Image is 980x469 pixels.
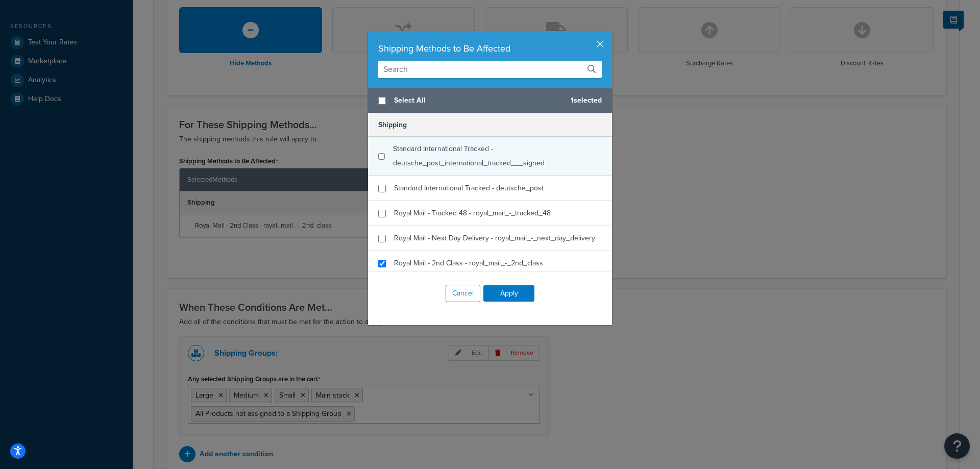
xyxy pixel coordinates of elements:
[378,61,602,78] input: Search
[483,285,534,302] button: Apply
[394,183,544,193] span: Standard International Tracked - deutsche_post
[394,258,543,268] span: Royal Mail - 2nd Class - royal_mail_-_2nd_class
[394,93,562,108] span: Select All
[368,113,612,137] h5: Shipping
[368,88,612,113] div: 1 selected
[394,208,551,218] span: Royal Mail - Tracked 48 - royal_mail_-_tracked_48
[446,285,480,302] button: Cancel
[394,233,595,243] span: Royal Mail - Next Day Delivery - royal_mail_-_next_day_delivery
[378,41,602,56] div: Shipping Methods to Be Affected
[393,143,545,168] span: Standard International Tracked - deutsche_post_international_tracked___signed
